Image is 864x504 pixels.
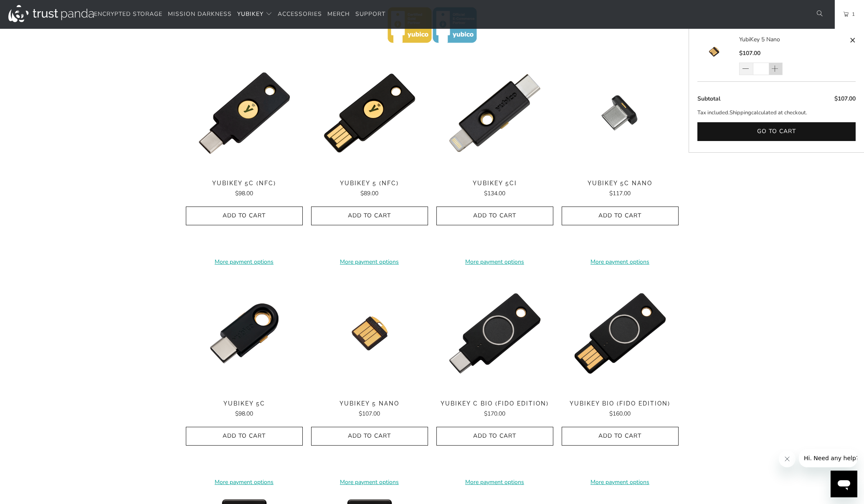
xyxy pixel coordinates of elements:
button: Add to Cart [311,427,428,446]
iframe: Button to launch messaging window [831,471,857,497]
span: Add to Cart [570,433,670,440]
a: More payment options [562,478,679,487]
span: YubiKey 5Ci [436,180,553,187]
button: Add to Cart [186,427,303,446]
span: Hi. Need any help? [5,6,60,13]
img: YubiKey 5C - Trust Panda [186,275,303,392]
button: Add to Cart [562,427,679,446]
a: Accessories [278,5,322,24]
a: Support [355,5,385,24]
button: Add to Cart [311,207,428,225]
a: YubiKey 5Ci $134.00 [436,180,553,198]
a: YubiKey 5 Nano [697,35,739,75]
a: More payment options [186,478,303,487]
img: YubiKey 5 Nano [697,35,731,68]
a: Merch [327,5,350,24]
span: Merch [327,10,350,18]
button: Go to cart [697,122,856,141]
img: Trust Panda Australia [8,5,94,22]
span: $89.00 [360,189,378,197]
a: YubiKey 5 Nano - Trust Panda YubiKey 5 Nano - Trust Panda [311,275,428,392]
span: YubiKey 5C (NFC) [186,180,303,187]
a: More payment options [436,478,553,487]
a: YubiKey 5C (NFC) $98.00 [186,180,303,198]
a: YubiKey 5C (NFC) - Trust Panda YubiKey 5C (NFC) - Trust Panda [186,55,303,171]
span: $117.00 [609,189,631,197]
span: Add to Cart [445,433,545,440]
summary: YubiKey [237,5,272,24]
button: Add to Cart [436,207,553,225]
a: YubiKey 5C Nano - Trust Panda YubiKey 5C Nano - Trust Panda [562,55,679,171]
a: YubiKey 5Ci - Trust Panda YubiKey 5Ci - Trust Panda [436,55,553,171]
span: Accessories [278,10,322,18]
a: Mission Darkness [168,5,232,24]
span: $98.00 [235,189,253,197]
a: YubiKey Bio (FIDO Edition) - Trust Panda YubiKey Bio (FIDO Edition) - Trust Panda [562,275,679,392]
span: YubiKey 5C [186,400,303,407]
span: Support [355,10,385,18]
span: $107.00 [739,49,760,57]
a: YubiKey 5C $98.00 [186,400,303,418]
p: Tax included. calculated at checkout. [697,108,856,117]
a: More payment options [436,257,553,267]
span: YubiKey 5 Nano [311,400,428,407]
a: More payment options [311,478,428,487]
img: YubiKey 5 Nano - Trust Panda [311,275,428,392]
span: Add to Cart [445,212,545,219]
img: YubiKey C Bio (FIDO Edition) - Trust Panda [436,275,553,392]
span: YubiKey 5C Nano [562,180,679,187]
span: Add to Cart [195,212,294,219]
img: YubiKey 5C (NFC) - Trust Panda [186,55,303,171]
button: Add to Cart [562,207,679,225]
button: Add to Cart [436,427,553,446]
nav: Translation missing: en.navigation.header.main_nav [94,5,385,24]
span: YubiKey C Bio (FIDO Edition) [436,400,553,407]
span: $134.00 [484,189,505,197]
span: YubiKey [237,10,264,18]
span: Mission Darkness [168,10,232,18]
a: YubiKey C Bio (FIDO Edition) - Trust Panda YubiKey C Bio (FIDO Edition) - Trust Panda [436,275,553,392]
span: Add to Cart [195,433,294,440]
a: YubiKey 5 (NFC) - Trust Panda YubiKey 5 (NFC) - Trust Panda [311,55,428,171]
span: YubiKey Bio (FIDO Edition) [562,400,679,407]
a: More payment options [311,257,428,267]
iframe: Message from company [799,449,857,467]
a: YubiKey 5C Nano $117.00 [562,180,679,198]
span: Add to Cart [320,212,419,219]
span: Encrypted Storage [94,10,162,18]
img: YubiKey 5 (NFC) - Trust Panda [311,55,428,171]
button: Add to Cart [186,207,303,225]
span: $98.00 [235,410,253,418]
a: Encrypted Storage [94,5,162,24]
span: YubiKey 5 (NFC) [311,180,428,187]
a: YubiKey 5 (NFC) $89.00 [311,180,428,198]
img: YubiKey 5Ci - Trust Panda [436,55,553,171]
a: Shipping [730,108,751,117]
span: Subtotal [697,95,720,103]
span: $107.00 [359,410,380,418]
a: YubiKey 5 Nano $107.00 [311,400,428,418]
img: YubiKey 5C Nano - Trust Panda [562,55,679,171]
span: $160.00 [609,410,631,418]
span: 1 [849,10,855,19]
span: $107.00 [834,95,856,103]
a: More payment options [562,257,679,267]
span: $170.00 [484,410,505,418]
a: YubiKey 5C - Trust Panda YubiKey 5C - Trust Panda [186,275,303,392]
a: YubiKey 5 Nano [739,35,847,44]
img: YubiKey Bio (FIDO Edition) - Trust Panda [562,275,679,392]
a: More payment options [186,257,303,267]
iframe: Close message [779,451,796,467]
span: Add to Cart [570,212,670,219]
a: YubiKey Bio (FIDO Edition) $160.00 [562,400,679,418]
a: YubiKey C Bio (FIDO Edition) $170.00 [436,400,553,418]
span: Add to Cart [320,433,419,440]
